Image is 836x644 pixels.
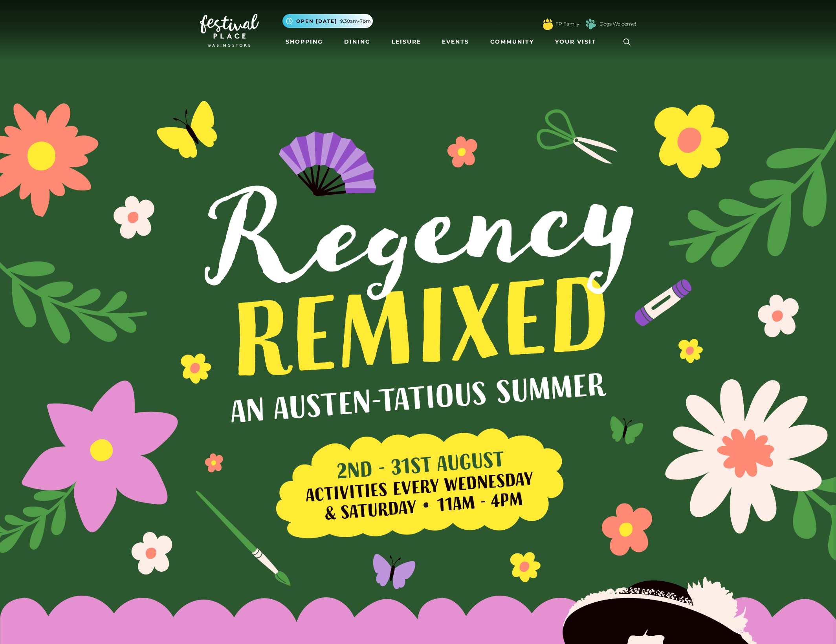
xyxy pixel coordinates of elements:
[340,18,371,25] span: 9.30am-7pm
[282,14,373,28] button: Open [DATE] 9.30am-7pm
[487,35,537,49] a: Community
[200,14,259,47] img: Festival Place Logo
[282,35,326,49] a: Shopping
[599,20,636,27] a: Dogs Welcome!
[552,35,603,49] a: Your Visit
[389,35,424,49] a: Leisure
[296,18,337,25] span: Open [DATE]
[555,38,596,46] span: Your Visit
[439,35,472,49] a: Events
[555,20,579,27] a: FP Family
[341,35,374,49] a: Dining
